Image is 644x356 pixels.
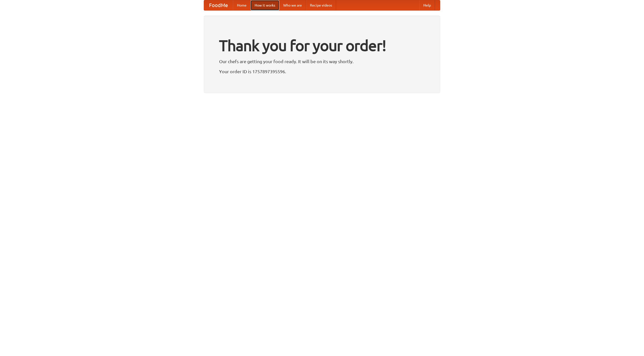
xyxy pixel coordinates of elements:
[219,58,425,65] p: Our chefs are getting your food ready. It will be on its way shortly.
[419,0,435,10] a: Help
[251,0,279,10] a: How it works
[219,68,425,75] p: Your order ID is 1757897395596.
[219,33,425,58] h1: Thank you for your order!
[204,0,233,10] a: FoodMe
[279,0,306,10] a: Who we are
[306,0,336,10] a: Recipe videos
[233,0,251,10] a: Home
